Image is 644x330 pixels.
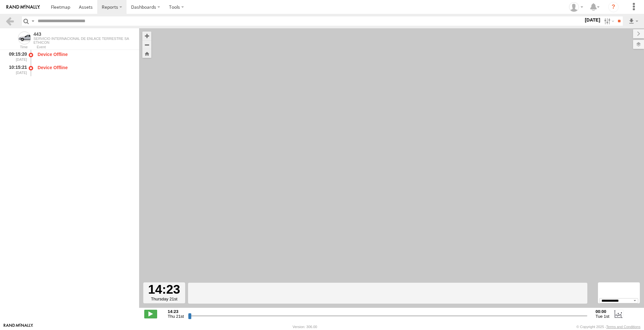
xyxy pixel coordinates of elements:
[567,2,585,12] div: eramir69 .
[168,314,184,319] span: Thu 21st Aug 2025
[6,5,40,9] img: rand-logo.svg
[38,65,133,70] div: Device Offline
[30,16,35,26] label: Search Query
[142,32,151,40] button: Zoom in
[4,324,33,330] a: Visit our Website
[144,310,157,318] label: Play/Stop
[38,51,133,57] div: Device Offline
[601,16,615,26] label: Search Filter Options
[583,16,601,23] label: [DATE]
[576,325,640,329] div: © Copyright 2025 -
[5,46,28,49] div: Time
[33,37,129,41] div: SERVICIO INTERNACIONAL DE ENLACE TERRESTRE SA
[142,40,151,49] button: Zoom out
[5,64,28,76] div: 10:15:21 [DATE]
[5,50,28,62] div: 09:15:20 [DATE]
[33,32,129,37] div: 443 - View Asset History
[5,16,14,26] a: Back to previous Page
[293,325,317,329] div: Version: 306.00
[608,2,619,12] i: ?
[596,314,610,319] span: Tue 1st Feb 2000
[33,41,129,44] div: ETHICON
[596,309,610,314] strong: 00:00
[142,49,151,58] button: Zoom Home
[37,46,139,49] div: Event
[168,309,184,314] strong: 14:23
[628,16,639,26] label: Export results as...
[606,325,640,329] a: Terms and Conditions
